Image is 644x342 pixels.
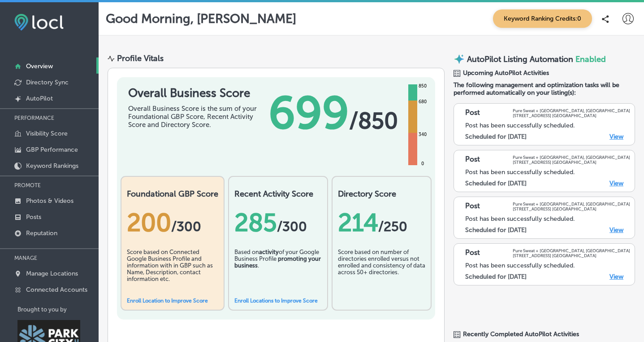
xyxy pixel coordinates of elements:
span: /250 [378,219,407,235]
div: 200 [127,208,218,237]
a: View [609,133,623,140]
b: activity [259,249,279,255]
p: Photos & Videos [26,197,73,205]
label: Scheduled for [DATE] [465,180,527,187]
span: Recently Completed AutoPilot Activities [463,330,579,338]
label: Scheduled for [DATE] [465,226,527,234]
label: Scheduled for [DATE] [465,133,527,140]
p: AutoPilot Listing Automation [467,54,573,64]
p: Post [465,202,480,211]
p: Good Morning, [PERSON_NAME] [106,11,296,26]
span: / 850 [349,107,398,134]
div: Post has been successfully scheduled. [465,168,630,176]
img: autopilot-icon [454,53,465,65]
p: [STREET_ADDRESS] [GEOGRAPHIC_DATA] [513,206,630,211]
p: Visibility Score [26,130,68,137]
span: The following management and optimization tasks will be performed automatically on your listing(s): [454,81,635,96]
p: Keyword Rankings [26,162,78,170]
span: / 300 [171,219,201,235]
div: 850 [417,83,428,90]
p: Post [465,248,480,258]
div: 214 [338,208,425,237]
span: Upcoming AutoPilot Activities [463,69,549,77]
p: Pure Sweat + [GEOGRAPHIC_DATA], [GEOGRAPHIC_DATA] [513,202,630,206]
h2: Directory Score [338,189,425,199]
p: Manage Locations [26,270,78,277]
p: Post [465,155,480,165]
p: Post [465,108,480,118]
div: 340 [417,131,428,138]
p: [STREET_ADDRESS] [GEOGRAPHIC_DATA] [513,253,630,258]
span: Enabled [575,54,606,64]
a: View [609,180,623,187]
img: fda3e92497d09a02dc62c9cd864e3231.png [14,14,64,31]
div: Post has been successfully scheduled. [465,215,630,223]
p: Posts [26,213,41,221]
h2: Foundational GBP Score [127,189,218,199]
p: Reputation [26,229,57,237]
div: 0 [419,160,426,167]
div: 285 [234,208,322,237]
span: 699 [268,86,349,140]
p: Brought to you by [17,306,99,313]
span: /300 [277,219,307,235]
div: Post has been successfully scheduled. [465,262,630,269]
div: Based on of your Google Business Profile . [234,249,322,294]
p: Pure Sweat + [GEOGRAPHIC_DATA], [GEOGRAPHIC_DATA] [513,108,630,113]
div: 680 [417,98,428,105]
p: Overview [26,62,53,70]
p: GBP Performance [26,146,78,153]
a: View [609,226,623,234]
a: View [609,273,623,281]
p: Connected Accounts [26,286,87,294]
b: promoting your business [234,255,321,269]
div: Overall Business Score is the sum of your Foundational GBP Score, Recent Activity Score and Direc... [128,105,263,129]
div: Score based on number of directories enrolled versus not enrolled and consistency of data across ... [338,249,425,294]
p: AutoPilot [26,95,53,102]
span: Keyword Ranking Credits: 0 [493,9,592,28]
p: Directory Sync [26,79,69,86]
div: Score based on Connected Google Business Profile and information with in GBP such as Name, Descri... [127,249,218,294]
a: Enroll Location to Improve Score [127,298,208,304]
div: Post has been successfully scheduled. [465,122,630,129]
label: Scheduled for [DATE] [465,273,527,281]
p: Pure Sweat + [GEOGRAPHIC_DATA], [GEOGRAPHIC_DATA] [513,155,630,160]
h2: Recent Activity Score [234,189,322,199]
div: Profile Vitals [117,53,164,63]
p: Pure Sweat + [GEOGRAPHIC_DATA], [GEOGRAPHIC_DATA] [513,248,630,253]
a: Enroll Locations to Improve Score [234,298,318,304]
p: [STREET_ADDRESS] [GEOGRAPHIC_DATA] [513,160,630,165]
p: [STREET_ADDRESS] [GEOGRAPHIC_DATA] [513,113,630,118]
h1: Overall Business Score [128,86,263,100]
